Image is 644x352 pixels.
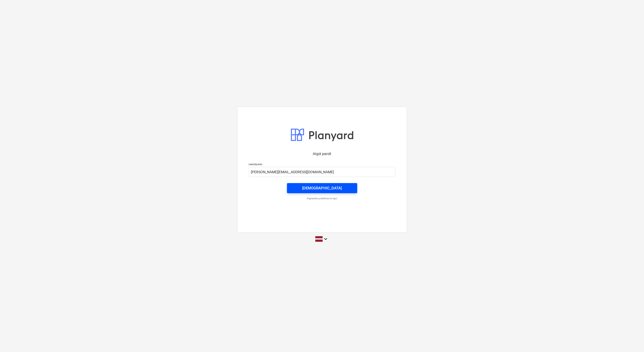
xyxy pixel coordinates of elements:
[249,167,395,177] input: Lietotājvārds
[287,183,357,193] button: [DEMOGRAPHIC_DATA]
[246,197,398,200] a: Atgriezties pieteikšanās lapā
[249,151,395,157] p: Atgūt paroli
[619,328,644,352] iframe: Chat Widget
[323,236,329,242] i: keyboard_arrow_down
[302,185,342,191] div: [DEMOGRAPHIC_DATA]
[249,163,395,167] p: Lietotājvārds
